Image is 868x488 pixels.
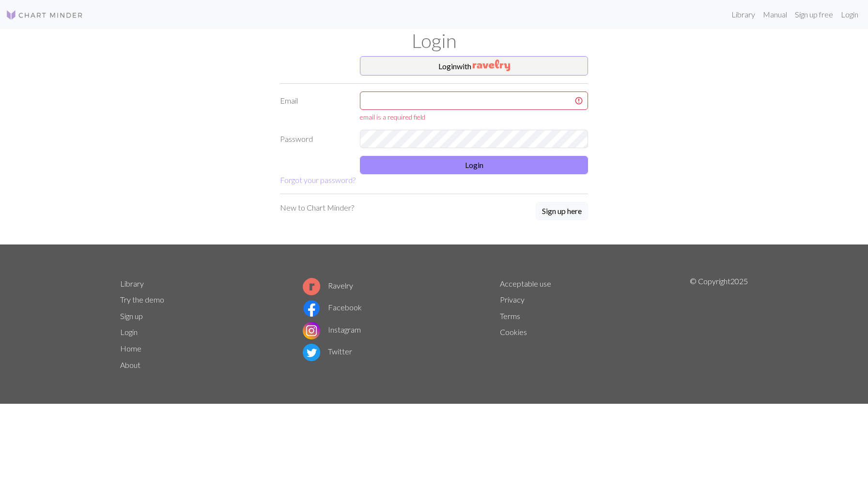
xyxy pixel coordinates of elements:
a: Login [837,5,862,24]
img: Twitter logo [303,344,320,361]
a: Sign up [120,311,143,320]
button: Loginwith [360,56,588,76]
a: Manual [759,5,791,24]
img: Ravelry [473,60,510,71]
a: Ravelry [303,281,353,290]
a: Privacy [500,295,525,304]
p: © Copyright 2025 [690,275,748,373]
a: Terms [500,311,520,320]
a: Forgot your password? [280,175,356,184]
img: Instagram logo [303,322,320,339]
a: Instagram [303,325,361,334]
a: Home [120,344,141,353]
img: Logo [6,9,83,21]
a: Sign up free [791,5,837,24]
a: Acceptable use [500,279,551,288]
label: Password [274,130,354,148]
a: About [120,360,140,369]
button: Login [360,156,588,174]
a: Cookies [500,327,527,336]
a: Login [120,327,138,336]
label: Email [274,91,354,122]
a: Try the demo [120,295,164,304]
h1: Login [114,29,754,52]
a: Library [728,5,759,24]
img: Facebook logo [303,300,320,317]
a: Sign up here [536,202,588,221]
a: Twitter [303,347,352,356]
button: Sign up here [536,202,588,220]
a: Library [120,279,144,288]
div: email is a required field [360,112,588,122]
img: Ravelry logo [303,278,320,295]
p: New to Chart Minder? [280,202,354,213]
a: Facebook [303,303,362,312]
